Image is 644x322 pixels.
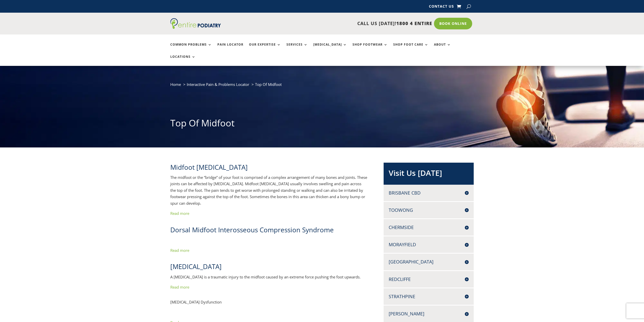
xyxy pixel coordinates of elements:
[389,293,469,300] h4: Strathpine
[217,43,243,54] a: Pain Locator
[170,175,367,206] span: The midfoot or the “bridge” of your foot is comprised of a complex arrangement of many bones and ...
[170,81,474,91] nav: breadcrumb
[170,55,196,66] a: Locations
[389,259,469,265] h4: [GEOGRAPHIC_DATA]
[389,190,469,196] h4: Brisbane CBD
[429,5,454,10] a: Contact Us
[170,274,361,279] span: A [MEDICAL_DATA] is a traumatic injury to the midfoot caused by an extreme force pushing the foot...
[434,18,472,29] a: Book Online
[396,20,432,26] span: 1800 4 ENTIRE
[389,241,469,248] h4: Morayfield
[170,163,248,172] span: Midfoot [MEDICAL_DATA]
[352,43,388,54] a: Shop Footwear
[389,168,469,181] h2: Visit Us [DATE]
[170,262,222,271] span: [MEDICAL_DATA]
[170,117,474,132] h1: Top Of Midfoot
[255,82,282,87] span: Top Of Midfoot
[170,18,221,29] img: logo (1)
[249,43,281,54] a: Our Expertise
[170,43,212,54] a: Common Problems
[389,276,469,282] h4: Redcliffe
[170,248,189,253] a: Read more
[170,25,221,30] a: Entire Podiatry
[313,43,347,54] a: [MEDICAL_DATA]
[286,43,308,54] a: Services
[434,43,451,54] a: About
[389,207,469,213] h4: Toowong
[170,211,189,216] a: Read more
[389,224,469,231] h4: Chermside
[170,82,181,87] a: Home
[187,82,249,87] a: Interactive Pain & Problems Locator
[170,285,189,290] a: Read more
[170,299,222,305] span: [MEDICAL_DATA] Dysfunction
[393,43,428,54] a: Shop Foot Care
[389,311,469,317] h4: [PERSON_NAME]
[240,20,432,27] p: CALL US [DATE]!
[170,225,334,234] span: Dorsal Midfoot Interosseous Compression Syndrome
